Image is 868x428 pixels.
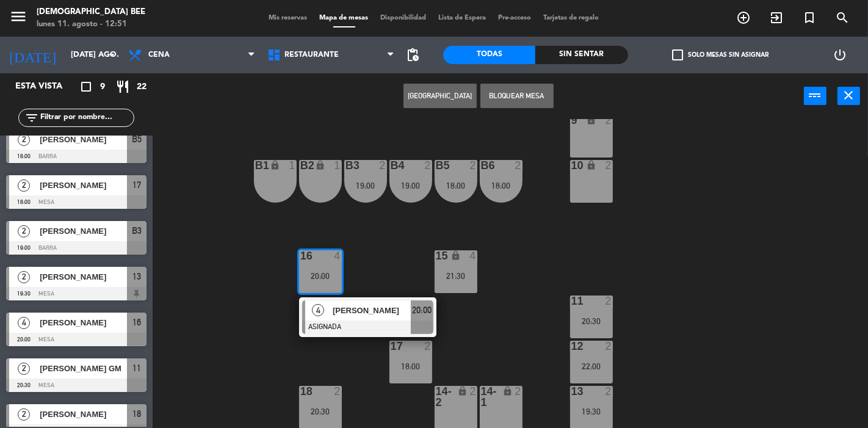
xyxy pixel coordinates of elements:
div: 18 [300,386,301,397]
i: lock [457,386,468,396]
div: Sin sentar [535,46,627,64]
span: [PERSON_NAME] [40,316,127,329]
span: Pre-acceso [493,15,538,21]
span: 2 [18,271,30,283]
span: check_box_outline_blank [672,49,683,60]
div: 19:00 [344,181,387,190]
span: [PERSON_NAME] GM [40,362,127,375]
span: 18 [132,407,141,421]
div: 2 [379,160,386,171]
span: Restaurante [284,51,339,59]
div: 11 [571,296,572,306]
button: power_input [804,87,826,105]
div: lunes 11. agosto - 12:51 [37,18,145,31]
div: 14-1 [481,386,482,408]
div: 18:00 [435,181,477,190]
div: 13 [571,386,572,397]
div: 15 [436,250,436,261]
i: search [835,10,850,25]
div: 2 [605,386,612,397]
span: 16 [132,315,141,330]
span: [PERSON_NAME] [40,270,127,283]
span: B5 [132,132,142,147]
span: B3 [132,223,142,238]
div: 2 [469,386,477,397]
div: B3 [345,160,346,171]
i: lock [586,115,596,125]
div: 2 [424,160,432,171]
div: Esta vista [6,79,88,94]
i: lock [502,386,513,396]
div: 2 [334,386,341,397]
div: 4 [334,250,341,261]
span: [PERSON_NAME] [40,133,127,146]
i: exit_to_app [769,10,784,25]
span: 13 [132,269,141,284]
span: Lista de Espera [433,15,493,21]
div: 18:00 [480,181,523,190]
div: Todas [443,46,535,64]
label: Solo mesas sin asignar [672,49,769,60]
button: menu [9,7,27,30]
span: [PERSON_NAME] [40,179,127,192]
div: B2 [300,160,301,171]
div: 10 [571,160,572,171]
span: 20:00 [412,303,432,317]
button: close [837,87,860,105]
span: 4 [18,317,30,329]
div: 14-2 [436,386,436,408]
i: lock [315,160,325,170]
div: 17 [391,341,391,352]
div: B1 [255,160,256,171]
div: 22:00 [570,362,613,371]
div: 20:00 [299,272,342,280]
div: 18:00 [389,362,432,371]
div: 2 [605,115,612,126]
div: 20:30 [570,317,613,325]
div: 2 [605,341,612,352]
div: 20:30 [299,407,342,416]
i: close [842,88,856,103]
i: power_settings_new [833,48,848,62]
span: Mis reservas [263,15,314,21]
span: 4 [312,304,324,316]
div: 2 [605,160,612,171]
div: 19:30 [570,407,613,416]
div: B6 [481,160,482,171]
div: 19:00 [389,181,432,190]
i: power_input [808,88,823,103]
div: 21:30 [435,272,477,280]
span: Cena [148,51,170,59]
div: 4 [469,250,477,261]
input: Filtrar por nombre... [39,111,134,125]
i: add_circle_outline [736,10,751,25]
div: [DEMOGRAPHIC_DATA] Bee [37,6,145,18]
span: 11 [132,361,141,375]
span: pending_actions [405,48,420,62]
div: 2 [605,296,612,306]
button: [GEOGRAPHIC_DATA] [403,84,477,108]
span: 2 [18,180,30,192]
i: turned_in_not [802,10,817,25]
span: 17 [132,178,141,192]
span: 2 [18,225,30,238]
div: B4 [391,160,391,171]
div: 9 [571,115,572,126]
div: 1 [289,160,296,171]
div: 16 [300,250,301,261]
span: 2 [18,408,30,421]
span: [PERSON_NAME] [40,225,127,238]
button: Bloquear Mesa [480,84,554,108]
i: restaurant [115,79,130,94]
span: [PERSON_NAME] [40,408,127,421]
div: 2 [469,160,477,171]
i: filter_list [24,111,39,125]
i: menu [9,7,27,26]
span: 22 [137,80,146,94]
div: 1 [334,160,341,171]
span: Tarjetas de regalo [538,15,606,21]
div: 2 [424,341,432,352]
div: 2 [515,386,522,397]
span: Disponibilidad [375,15,433,21]
div: B5 [436,160,436,171]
